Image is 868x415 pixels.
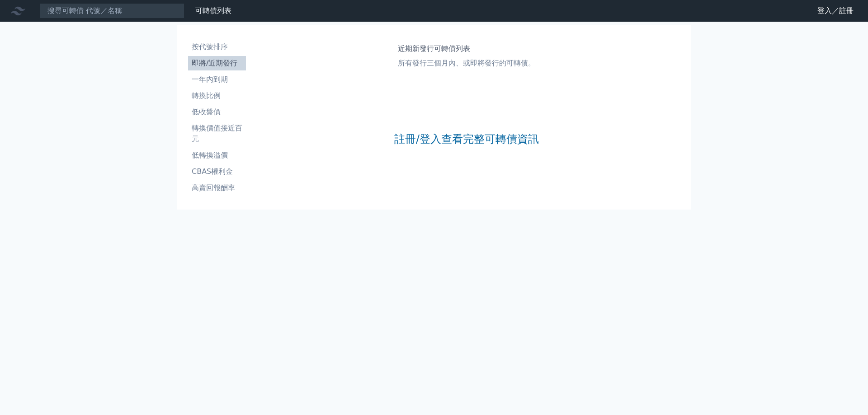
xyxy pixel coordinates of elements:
[188,90,246,101] li: 轉換比例
[188,181,246,195] a: 高賣回報酬率
[188,166,246,177] li: CBAS權利金
[188,121,246,146] a: 轉換價值接近百元
[40,3,184,19] input: 搜尋可轉債 代號／名稱
[188,107,246,117] li: 低收盤價
[188,74,246,85] li: 一年內到期
[188,42,246,52] li: 按代號排序
[188,164,246,179] a: CBAS權利金
[188,72,246,87] a: 一年內到期
[188,182,246,193] li: 高賣回報酬率
[188,40,246,54] a: 按代號排序
[188,105,246,119] a: 低收盤價
[398,58,535,69] p: 所有發行三個月內、或即將發行的可轉債。
[188,58,246,69] li: 即將/近期發行
[188,123,246,145] li: 轉換價值接近百元
[188,148,246,163] a: 低轉換溢價
[810,4,861,18] a: 登入／註冊
[188,56,246,70] a: 即將/近期發行
[398,43,535,54] h1: 近期新發行可轉債列表
[188,150,246,161] li: 低轉換溢價
[195,6,231,15] a: 可轉債列表
[394,132,539,146] a: 註冊/登入查看完整可轉債資訊
[188,89,246,103] a: 轉換比例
